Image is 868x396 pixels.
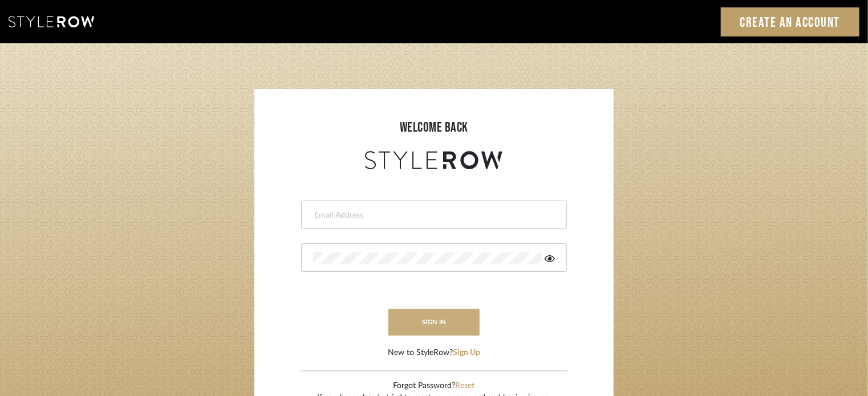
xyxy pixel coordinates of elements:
a: Create an Account [721,7,860,36]
div: welcome back [266,117,602,138]
button: Sign Up [453,347,480,359]
button: sign in [388,309,480,336]
button: Reset [456,380,475,392]
div: New to StyleRow? [388,347,480,359]
div: Forgot Password? [318,380,551,392]
input: Email Address [313,210,552,221]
